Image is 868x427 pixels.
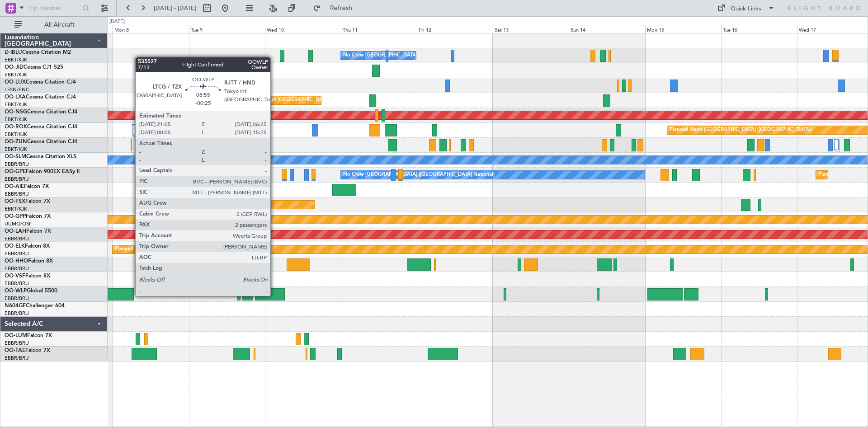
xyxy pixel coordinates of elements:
[309,1,363,15] button: Refresh
[5,109,77,115] a: OO-NSGCessna Citation CJ4
[5,101,27,108] a: EBKT/KJK
[5,258,28,264] span: OO-HHO
[243,94,407,107] div: Planned Maint [GEOGRAPHIC_DATA] ([GEOGRAPHIC_DATA] National)
[712,1,779,15] button: Quick Links
[5,124,77,130] a: OO-ROKCessna Citation CJ4
[5,258,53,264] a: OO-HHOFalcon 8X
[670,123,812,137] div: Planned Maint [GEOGRAPHIC_DATA] ([GEOGRAPHIC_DATA])
[645,25,721,33] div: Mon 15
[5,303,65,309] a: N604GFChallenger 604
[5,131,27,138] a: EBKT/KJK
[115,243,220,256] div: Planned Maint Kortrijk-[GEOGRAPHIC_DATA]
[5,214,26,219] span: OO-GPP
[5,229,26,234] span: OO-LAH
[5,348,50,353] a: OO-FAEFalcon 7X
[731,5,761,14] div: Quick Links
[5,154,76,160] a: OO-SLMCessna Citation XLS
[5,199,50,204] a: OO-FSXFalcon 7X
[5,161,29,168] a: EBBR/BRU
[5,288,57,294] a: OO-WLPGlobal 5500
[5,65,24,70] span: OO-JID
[5,244,25,249] span: OO-ELK
[5,50,71,55] a: D-IBLUCessna Citation M2
[24,22,95,28] span: All Aircraft
[5,191,29,197] a: EBBR/BRU
[493,25,569,33] div: Sat 13
[10,18,98,32] button: All Aircraft
[5,154,26,160] span: OO-SLM
[5,109,27,115] span: OO-NSG
[341,25,417,33] div: Thu 11
[5,340,29,347] a: EBBR/BRU
[191,79,245,92] div: No Crew Nancy (Essey)
[109,18,125,26] div: [DATE]
[569,25,645,33] div: Sun 14
[5,229,51,234] a: OO-LAHFalcon 7X
[113,25,189,33] div: Mon 8
[5,184,24,189] span: OO-AIE
[5,146,27,153] a: EBKT/KJK
[5,273,50,279] a: OO-VSFFalcon 8X
[5,273,25,279] span: OO-VSF
[417,25,493,33] div: Fri 12
[5,288,27,294] span: OO-WLP
[343,168,495,182] div: No Crew [GEOGRAPHIC_DATA] ([GEOGRAPHIC_DATA] National)
[137,198,243,211] div: Planned Maint Kortrijk-[GEOGRAPHIC_DATA]
[5,139,27,145] span: OO-ZUN
[5,310,29,317] a: EBBR/BRU
[5,184,49,189] a: OO-AIEFalcon 7X
[5,244,50,249] a: OO-ELKFalcon 8X
[5,280,29,287] a: EBBR/BRU
[5,124,27,130] span: OO-ROK
[265,25,341,33] div: Wed 10
[28,1,80,15] input: Trip Number
[5,295,29,302] a: EBBR/BRU
[5,65,63,70] a: OO-JIDCessna CJ1 525
[5,139,77,145] a: OO-ZUNCessna Citation CJ4
[5,348,25,353] span: OO-FAE
[5,303,26,309] span: N604GF
[5,333,27,338] span: OO-LUM
[5,221,32,227] a: UUMO/OSF
[5,94,26,100] span: OO-LXA
[189,25,265,33] div: Tue 9
[5,169,80,174] a: OO-GPEFalcon 900EX EASy II
[5,355,29,361] a: EBBR/BRU
[5,116,27,123] a: EBKT/KJK
[5,176,29,183] a: EBBR/BRU
[5,250,29,257] a: EBBR/BRU
[5,80,26,85] span: OO-LUX
[5,56,27,63] a: EBKT/KJK
[154,4,196,12] span: [DATE] - [DATE]
[5,214,51,219] a: OO-GPPFalcon 7X
[5,206,27,212] a: EBKT/KJK
[343,49,495,62] div: No Crew [GEOGRAPHIC_DATA] ([GEOGRAPHIC_DATA] National)
[5,86,29,93] a: LFSN/ENC
[5,50,22,55] span: D-IBLU
[141,168,304,182] div: Planned Maint [GEOGRAPHIC_DATA] ([GEOGRAPHIC_DATA] National)
[5,333,52,338] a: OO-LUMFalcon 7X
[5,71,27,78] a: EBKT/KJK
[322,5,360,11] span: Refresh
[5,80,76,85] a: OO-LUXCessna Citation CJ4
[5,169,26,174] span: OO-GPE
[721,25,797,33] div: Tue 16
[5,199,25,204] span: OO-FSX
[5,235,29,242] a: EBBR/BRU
[5,94,76,100] a: OO-LXACessna Citation CJ4
[5,265,29,272] a: EBBR/BRU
